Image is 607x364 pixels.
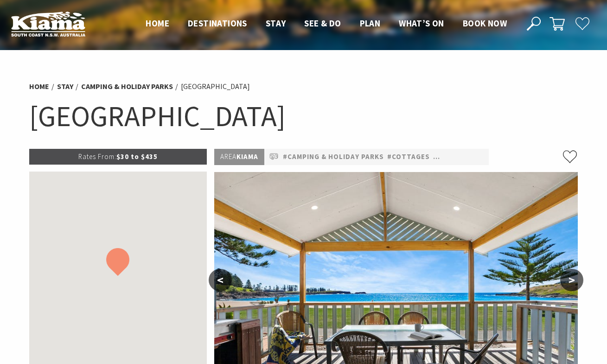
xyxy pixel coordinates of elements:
[29,82,49,91] a: Home
[560,269,583,291] button: >
[188,18,247,29] span: Destinations
[304,18,341,29] span: See & Do
[136,16,516,32] nav: Main Menu
[81,82,173,91] a: Camping & Holiday Parks
[463,18,507,29] span: Book now
[220,152,236,161] span: Area
[181,81,250,93] li: [GEOGRAPHIC_DATA]
[57,82,73,91] a: Stay
[78,152,116,161] span: Rates From:
[283,151,384,163] a: #Camping & Holiday Parks
[146,18,169,29] span: Home
[214,149,264,165] p: Kiama
[360,18,381,29] span: Plan
[399,18,444,29] span: What’s On
[387,151,430,163] a: #Cottages
[209,269,232,291] button: <
[433,151,487,163] a: #Pet Friendly
[29,149,207,165] p: $30 to $435
[11,11,85,37] img: Kiama Logo
[266,18,286,29] span: Stay
[29,97,578,135] h1: [GEOGRAPHIC_DATA]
